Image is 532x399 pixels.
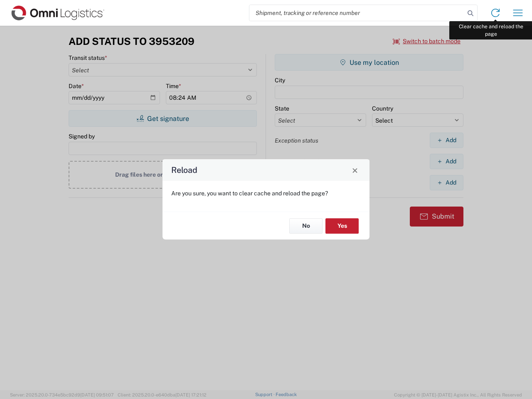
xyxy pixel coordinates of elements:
input: Shipment, tracking or reference number [249,5,465,21]
button: Close [349,164,361,176]
button: Yes [325,218,359,234]
p: Are you sure, you want to clear cache and reload the page? [171,190,361,197]
button: No [289,218,323,234]
h4: Reload [171,164,197,176]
